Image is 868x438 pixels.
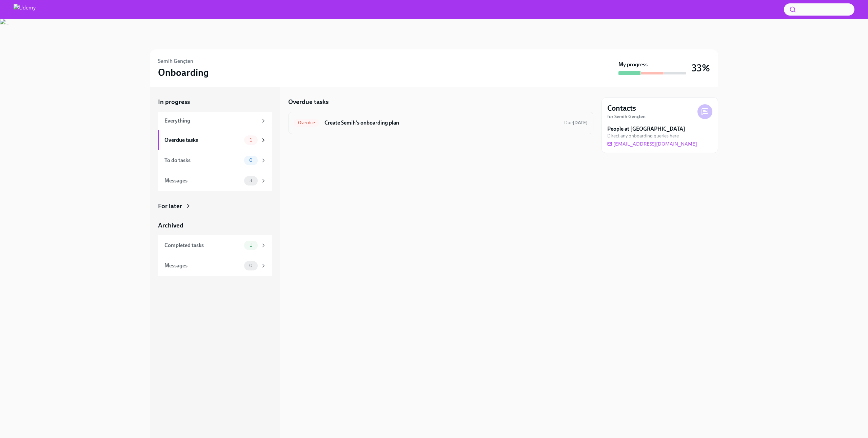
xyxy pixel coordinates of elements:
span: 1 [246,243,256,248]
span: 0 [245,263,257,268]
h6: Create Semih's onboarding plan [324,119,559,127]
strong: [DATE] [573,120,588,126]
a: Everything [158,112,272,130]
span: 1 [246,137,256,143]
a: Overdue tasks1 [158,130,272,150]
div: Messages [164,262,241,269]
h6: Semih Gençten [158,58,193,65]
a: Archived [158,221,272,230]
a: In progress [158,97,272,106]
div: Everything [164,117,258,125]
span: August 22nd, 2025 10:00 [564,119,588,126]
h3: Onboarding [158,66,209,79]
a: OverdueCreate Semih's onboarding planDue[DATE] [294,117,588,128]
div: Completed tasks [164,242,241,249]
a: Messages3 [158,171,272,191]
a: Messages0 [158,256,272,276]
span: 3 [245,178,256,183]
span: Overdue [294,120,319,125]
a: Completed tasks1 [158,235,272,256]
div: To do tasks [164,157,241,164]
a: [EMAIL_ADDRESS][DOMAIN_NAME] [607,140,697,147]
h5: Overdue tasks [288,97,329,106]
strong: for Semih Gençten [607,114,646,119]
div: For later [158,202,182,211]
div: Overdue tasks [164,136,241,144]
span: Due [564,120,588,126]
span: Direct any onboarding queries here [607,133,679,139]
strong: People at [GEOGRAPHIC_DATA] [607,125,685,133]
a: To do tasks0 [158,150,272,171]
h4: Contacts [607,103,636,113]
strong: My progress [618,61,648,68]
span: 0 [245,158,257,163]
div: Messages [164,177,241,184]
img: Udemy [14,4,36,15]
a: For later [158,202,272,211]
h3: 33% [692,62,710,74]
